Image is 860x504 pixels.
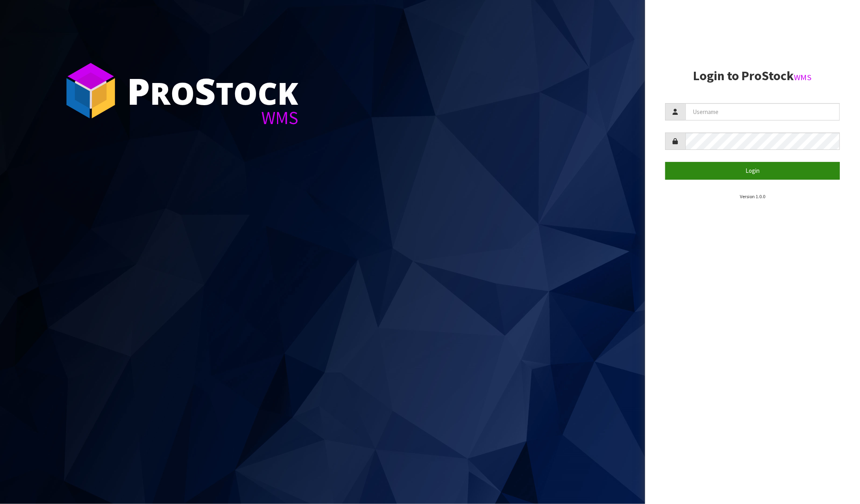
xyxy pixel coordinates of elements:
small: WMS [794,72,812,83]
span: S [195,66,216,115]
img: ProStock Cube [60,60,121,121]
div: WMS [127,109,298,127]
h2: Login to ProStock [665,69,840,83]
span: P [127,66,150,115]
small: Version 1.0.0 [740,193,765,199]
div: ro tock [127,73,298,109]
button: Login [665,162,840,179]
input: Username [685,103,840,120]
